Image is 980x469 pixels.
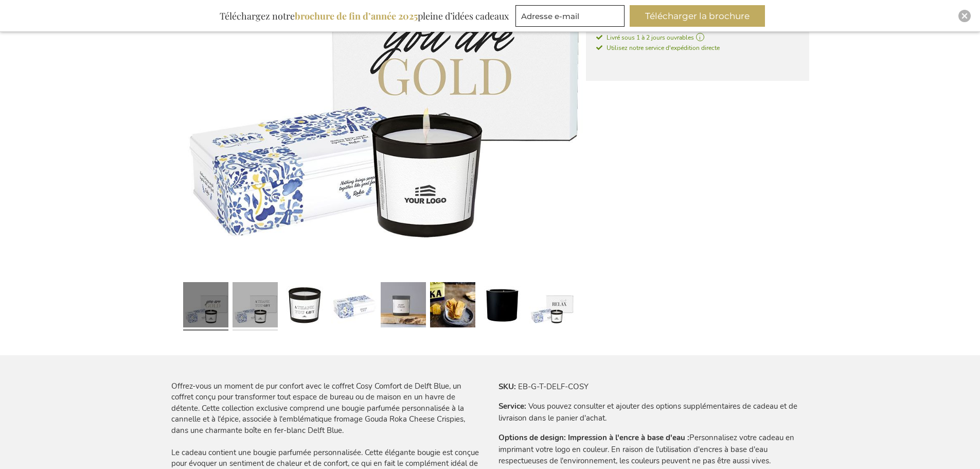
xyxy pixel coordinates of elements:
[596,33,799,42] a: Livré sous 1 à 2 jours ouvrables
[233,278,278,335] a: Delft's Cosy Comfort Gift Set
[282,278,327,335] a: Delft's Cosy Comfort Gift Set
[568,432,689,443] strong: Impression à l'encre à base d'eau :
[183,278,228,335] a: Delft's Cosy Comfort Gift Set
[295,10,418,22] b: brochure de fin d’année 2025
[529,278,574,335] a: Delft's Cosy Comfort Gift Set
[479,278,525,335] a: Delft's Cosy Comfort Gift Set
[430,278,475,335] a: Delft's Cosy Comfort Gift Set
[961,13,968,19] img: Close
[215,5,513,27] div: Téléchargez notre pleine d’idées cadeaux
[596,44,720,52] span: Utilisez notre service d'expédition directe
[381,278,426,335] a: Delft's Cosy Comfort Gift Set
[331,278,377,335] a: Delft's Cosy Comfort Gift Set
[630,5,765,27] button: Télécharger la brochure
[515,5,625,27] input: Adresse e-mail
[515,5,628,30] form: marketing offers and promotions
[596,42,720,53] a: Utilisez notre service d'expédition directe
[958,10,971,22] div: Close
